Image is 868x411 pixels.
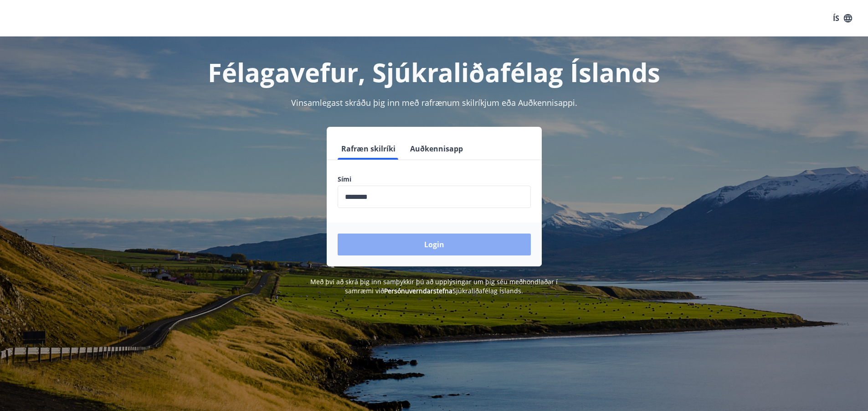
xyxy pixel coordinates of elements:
[338,234,531,255] button: Login
[384,286,452,295] a: Persónuverndarstefna
[406,138,467,160] button: Auðkennisapp
[338,175,531,184] label: Sími
[828,10,857,26] button: ÍS
[310,277,558,295] span: Með því að skrá þig inn samþykkir þú að upplýsingar um þig séu meðhöndlaðar í samræmi við Sjúkral...
[338,138,399,160] button: Rafræn skilríki
[117,55,751,89] h1: Félagavefur, Sjúkraliðafélag Íslands
[291,97,577,108] span: Vinsamlegast skráðu þig inn með rafrænum skilríkjum eða Auðkennisappi.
